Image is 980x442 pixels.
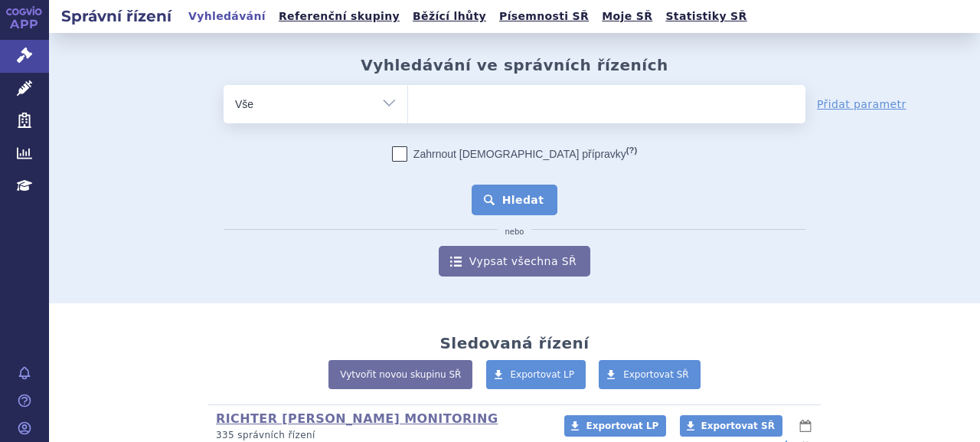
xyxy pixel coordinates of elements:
[626,146,637,156] abbr: (?)
[216,429,544,442] p: 335 správních řízení
[680,415,782,437] a: Exportovat SŘ
[661,6,751,27] a: Statistiky SŘ
[216,411,498,426] a: RICHTER [PERSON_NAME] MONITORING
[439,334,589,352] h2: Sledovaná řízení
[495,6,593,27] a: Písemnosti SŘ
[472,185,558,215] button: Hledat
[328,360,472,389] a: Vytvořit novou skupinu SŘ
[817,97,906,112] a: Přidat parametr
[184,6,270,27] a: Vyhledávání
[798,417,813,435] button: lhůty
[564,415,666,437] a: Exportovat LP
[486,360,586,389] a: Exportovat LP
[586,421,658,431] span: Exportovat LP
[408,6,491,27] a: Běžící lhůty
[498,228,532,237] i: nebo
[274,6,404,27] a: Referenční skupiny
[623,369,689,380] span: Exportovat SŘ
[361,56,668,74] h2: Vyhledávání ve správních řízeních
[599,360,701,389] a: Exportovat SŘ
[701,421,775,431] span: Exportovat SŘ
[49,5,184,27] h2: Správní řízení
[511,369,575,380] span: Exportovat LP
[439,246,590,277] a: Vypsat všechna SŘ
[392,146,637,162] label: Zahrnout [DEMOGRAPHIC_DATA] přípravky
[597,6,657,27] a: Moje SŘ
